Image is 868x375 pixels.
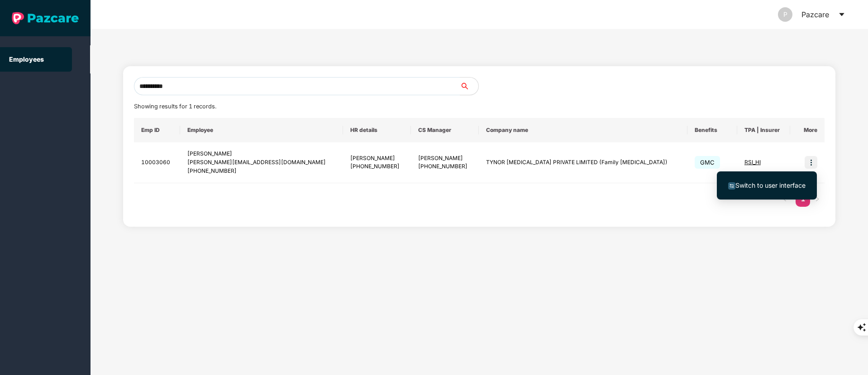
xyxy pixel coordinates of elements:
[350,154,404,163] div: [PERSON_NAME]
[744,159,761,166] span: RSI_HI
[838,11,845,18] span: caret-down
[180,118,343,142] th: Employee
[810,192,825,207] li: Next Page
[737,118,790,142] th: TPA | Insurer
[418,154,472,163] div: [PERSON_NAME]
[687,118,737,142] th: Benefits
[479,142,687,183] td: TYNOR [MEDICAL_DATA] PRIVATE LIMITED (Family [MEDICAL_DATA])
[460,77,479,95] button: search
[460,83,478,90] span: search
[735,181,806,189] span: Switch to user interface
[805,156,817,169] img: icon
[187,167,336,175] div: [PHONE_NUMBER]
[134,118,180,142] th: Emp ID
[479,118,687,142] th: Company name
[187,150,336,158] div: [PERSON_NAME]
[815,196,820,202] span: right
[790,118,825,142] th: More
[810,192,825,207] button: right
[343,118,411,142] th: HR details
[134,142,180,183] td: 10003060
[134,103,216,110] span: Showing results for 1 records.
[728,182,735,190] img: svg+xml;base64,PHN2ZyB4bWxucz0iaHR0cDovL3d3dy53My5vcmcvMjAwMC9zdmciIHdpZHRoPSIxNiIgaGVpZ2h0PSIxNi...
[350,162,404,171] div: [PHONE_NUMBER]
[695,156,720,169] span: GMC
[187,158,336,167] div: [PERSON_NAME][EMAIL_ADDRESS][DOMAIN_NAME]
[418,162,472,171] div: [PHONE_NUMBER]
[9,55,44,63] a: Employees
[783,7,787,22] span: P
[411,118,479,142] th: CS Manager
